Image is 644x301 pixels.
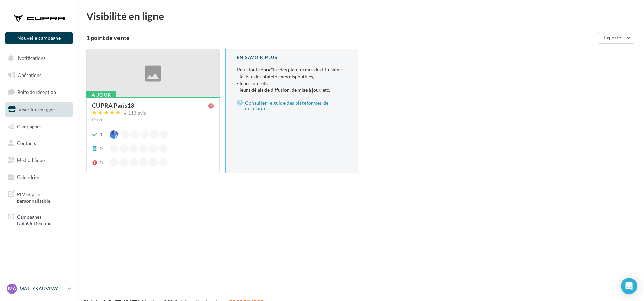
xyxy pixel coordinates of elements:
[128,111,146,115] div: 113 avis
[4,210,74,230] a: Campagnes DataOnDemand
[237,66,348,94] p: Pour tout connaître des plateformes de diffusion :
[598,32,634,44] button: Exporter
[237,87,348,94] li: - leurs délais de diffusion, de mise à jour, etc.
[237,73,348,80] li: - la liste des plateformes disponibles,
[17,212,70,227] span: Campagnes DataOnDemand
[17,157,45,163] span: Médiathèque
[4,187,74,207] a: PLV et print personnalisable
[17,89,56,95] span: Boîte de réception
[92,110,214,118] a: 113 avis
[237,80,348,87] li: - leurs intérêts,
[86,35,595,41] div: 1 point de vente
[100,159,103,166] div: 0
[604,35,623,40] span: Exporter
[4,51,71,65] button: Notifications
[8,285,16,292] span: MA
[4,68,74,82] a: Opérations
[4,102,74,117] a: Visibilité en ligne
[237,99,348,113] a: Consulter le guide des plateformes de diffusion
[100,145,103,152] div: 0
[17,123,41,129] span: Campagnes
[100,131,103,138] div: 1
[4,170,74,184] a: Calendrier
[17,140,36,146] span: Contacts
[86,91,116,99] div: À jour
[17,189,70,204] span: PLV et print personnalisable
[18,106,55,112] span: Visibilité en ligne
[4,119,74,134] a: Campagnes
[621,278,637,294] div: Open Intercom Messenger
[92,117,107,122] span: Ouvert
[4,136,74,150] a: Contacts
[18,55,45,61] span: Notifications
[5,32,73,44] button: Nouvelle campagne
[86,11,636,21] div: Visibilité en ligne
[20,285,65,292] p: MAELYS AUVRAY
[5,282,73,295] a: MA MAELYS AUVRAY
[237,54,348,61] div: En savoir plus
[18,72,41,78] span: Opérations
[92,102,134,108] div: CUPRA Paris13
[4,85,74,99] a: Boîte de réception
[4,153,74,167] a: Médiathèque
[17,174,40,180] span: Calendrier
